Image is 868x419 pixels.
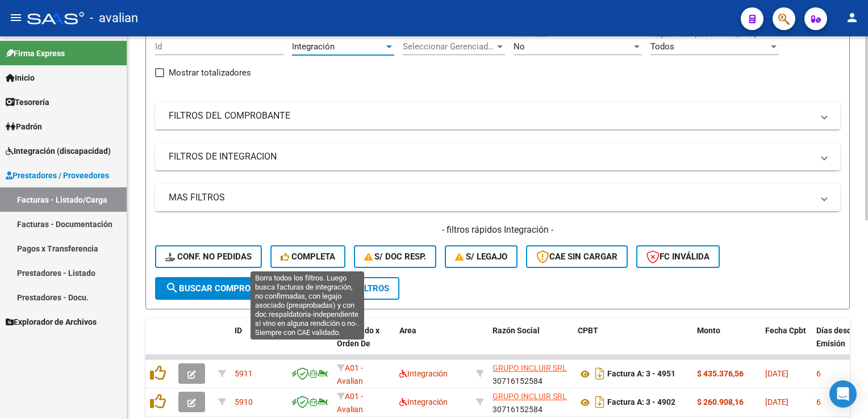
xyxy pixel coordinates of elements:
[607,398,675,407] strong: Factura A: 3 - 4902
[650,41,674,52] span: Todos
[493,326,540,335] span: Razón Social
[812,319,863,368] datatable-header-cell: Días desde Emisión
[337,326,379,348] span: Facturado x Orden De
[765,397,788,407] span: [DATE]
[403,41,495,52] span: Seleccionar Gerenciador
[592,393,607,411] i: Descargar documento
[514,41,525,52] span: No
[607,370,675,379] strong: Factura A: 3 - 4951
[636,245,720,268] button: FC Inválida
[573,319,692,368] datatable-header-cell: CPBT
[445,245,518,268] button: S/ legajo
[455,252,507,262] span: S/ legajo
[155,224,840,236] h4: - filtros rápidos Integración -
[165,283,278,294] span: Buscar Comprobante
[765,369,788,378] span: [DATE]
[6,145,111,157] span: Integración (discapacidad)
[395,319,471,368] datatable-header-cell: Area
[235,369,253,378] span: 5911
[230,319,287,368] datatable-header-cell: ID
[292,41,335,52] span: Integración
[829,380,857,408] div: Open Intercom Messenger
[399,369,448,378] span: Integración
[6,120,42,133] span: Padrón
[354,245,437,268] button: S/ Doc Resp.
[6,72,35,84] span: Inicio
[536,252,617,262] span: CAE SIN CARGAR
[169,191,813,204] mat-panel-title: MAS FILTROS
[235,326,242,335] span: ID
[155,277,288,300] button: Buscar Comprobante
[165,281,179,295] mat-icon: search
[697,397,744,407] strong: $ 260.908,16
[845,11,859,24] mat-icon: person
[493,390,569,414] div: 30716152584
[646,252,710,262] span: FC Inválida
[692,319,761,368] datatable-header-cell: Monto
[169,150,813,163] mat-panel-title: FILTROS DE INTEGRACION
[493,392,567,401] span: GRUPO INCLUIR SRL
[399,326,416,335] span: Area
[169,66,251,79] span: Mostrar totalizadores
[816,326,856,348] span: Días desde Emisión
[816,397,821,407] span: 6
[761,319,812,368] datatable-header-cell: Fecha Cpbt
[155,184,840,211] mat-expansion-panel-header: MAS FILTROS
[592,364,607,383] i: Descargar documento
[169,110,813,122] mat-panel-title: FILTROS DEL COMPROBANTE
[307,283,389,294] span: Borrar Filtros
[281,252,335,262] span: Completa
[6,316,97,328] span: Explorador de Archivos
[165,252,252,262] span: Conf. no pedidas
[816,369,821,378] span: 6
[765,326,806,335] span: Fecha Cpbt
[235,397,253,407] span: 5910
[337,392,363,414] span: A01 - Avalian
[526,245,628,268] button: CAE SIN CARGAR
[291,326,306,335] span: CAE
[488,319,573,368] datatable-header-cell: Razón Social
[297,277,399,300] button: Borrar Filtros
[6,96,49,108] span: Tesorería
[155,245,262,268] button: Conf. no pedidas
[697,369,744,378] strong: $ 435.376,56
[6,169,109,182] span: Prestadores / Proveedores
[270,245,345,268] button: Completa
[307,281,321,295] mat-icon: delete
[332,319,395,368] datatable-header-cell: Facturado x Orden De
[155,143,840,170] mat-expansion-panel-header: FILTROS DE INTEGRACION
[155,102,840,129] mat-expansion-panel-header: FILTROS DEL COMPROBANTE
[578,326,598,335] span: CPBT
[90,6,138,31] span: - avalian
[337,363,363,386] span: A01 - Avalian
[287,319,332,368] datatable-header-cell: CAE
[364,252,427,262] span: S/ Doc Resp.
[399,397,448,407] span: Integración
[9,11,23,24] mat-icon: menu
[493,363,567,372] span: GRUPO INCLUIR SRL
[493,362,569,386] div: 30716152584
[697,326,720,335] span: Monto
[6,47,65,60] span: Firma Express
